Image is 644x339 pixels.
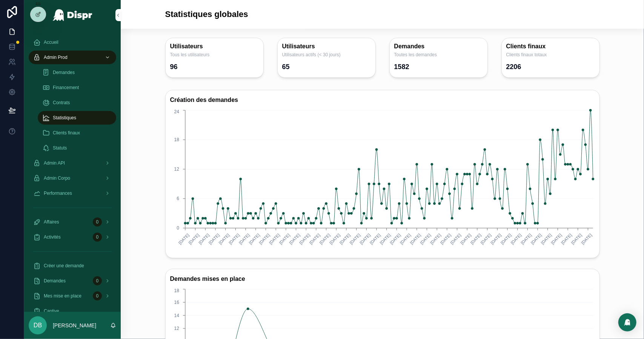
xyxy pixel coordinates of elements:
text: [DATE] [207,233,220,245]
a: Performances [29,186,116,200]
text: [DATE] [460,233,472,245]
span: Statistiques [53,115,76,121]
tspan: 12 [174,166,179,172]
span: Performances [44,190,72,196]
div: scrollable content [24,30,121,312]
text: [DATE] [449,233,462,245]
text: [DATE] [490,233,502,245]
span: DB [34,321,42,330]
tspan: 16 [174,300,179,305]
div: 0 [93,276,102,285]
a: Accueil [29,35,116,49]
a: Contrats [38,96,116,109]
img: App logo [52,9,93,21]
text: [DATE] [349,233,361,245]
span: Captive [44,308,59,314]
text: [DATE] [570,233,583,245]
span: Clients finaux totaux [506,52,595,58]
text: [DATE] [338,233,351,245]
tspan: 18 [174,137,179,142]
text: [DATE] [318,233,331,245]
a: Demandes [38,66,116,79]
text: [DATE] [429,233,442,245]
a: Captive [29,304,116,318]
span: Demandes [53,69,75,76]
span: Créer une demande [44,263,84,269]
tspan: 14 [174,313,179,318]
h3: Demandes mises en place [170,274,595,284]
a: Affaires0 [29,215,116,229]
text: [DATE] [500,233,512,245]
text: [DATE] [228,233,240,245]
text: [DATE] [550,233,563,245]
div: 2206 [506,61,521,73]
text: [DATE] [389,233,401,245]
span: Clients finaux [53,130,80,136]
text: [DATE] [480,233,492,245]
text: [DATE] [308,233,321,245]
h3: Utilisateurs [170,43,259,50]
h1: Statistiques globales [165,9,248,20]
div: 1582 [394,61,409,73]
text: [DATE] [560,233,573,245]
span: Admin Corpo [44,175,70,181]
span: Demandes [44,278,66,284]
text: [DATE] [409,233,421,245]
span: Utilisateurs actifs (< 30 jours) [282,52,371,58]
a: Clients finaux [38,126,116,140]
tspan: 24 [174,109,179,114]
a: Financement [38,81,116,94]
div: 0 [93,233,102,242]
div: 96 [170,61,178,73]
text: [DATE] [369,233,381,245]
span: Statuts [53,145,67,151]
a: Statuts [38,141,116,155]
text: [DATE] [188,233,200,245]
span: Mes mise en place [44,293,81,299]
text: [DATE] [278,233,290,245]
span: Tous les utilisateurs [170,52,259,58]
p: [PERSON_NAME] [53,322,96,329]
a: Activités0 [29,230,116,244]
span: Financement [53,85,79,91]
text: [DATE] [298,233,311,245]
span: Admin API [44,160,65,166]
div: Open Intercom Messenger [618,313,636,331]
text: [DATE] [580,233,593,245]
text: [DATE] [268,233,280,245]
text: [DATE] [238,233,250,245]
a: Admin API [29,156,116,170]
a: Mes mise en place0 [29,289,116,303]
a: Demandes0 [29,274,116,288]
text: [DATE] [419,233,432,245]
text: [DATE] [510,233,522,245]
a: Statistiques [38,111,116,125]
text: [DATE] [329,233,341,245]
h3: Clients finaux [506,43,595,50]
span: Admin Prod [44,54,68,60]
div: 0 [93,291,102,300]
text: [DATE] [198,233,210,245]
text: [DATE] [248,233,260,245]
a: Créer une demande [29,259,116,273]
div: 0 [93,217,102,227]
span: Toutes les demandes [394,52,483,58]
h3: Création des demandes [170,95,595,105]
span: Activités [44,234,61,240]
text: [DATE] [540,233,552,245]
span: Accueil [44,39,58,45]
h3: Utilisateurs [282,43,371,50]
h3: Demandes [394,43,483,50]
div: chart [170,108,595,253]
a: Admin Prod [29,51,116,64]
text: [DATE] [399,233,411,245]
text: [DATE] [379,233,391,245]
text: [DATE] [177,233,190,245]
tspan: 18 [174,288,179,293]
text: [DATE] [218,233,230,245]
a: Admin Corpo [29,171,116,185]
text: [DATE] [359,233,371,245]
text: [DATE] [439,233,452,245]
text: [DATE] [258,233,271,245]
div: 65 [282,61,290,73]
